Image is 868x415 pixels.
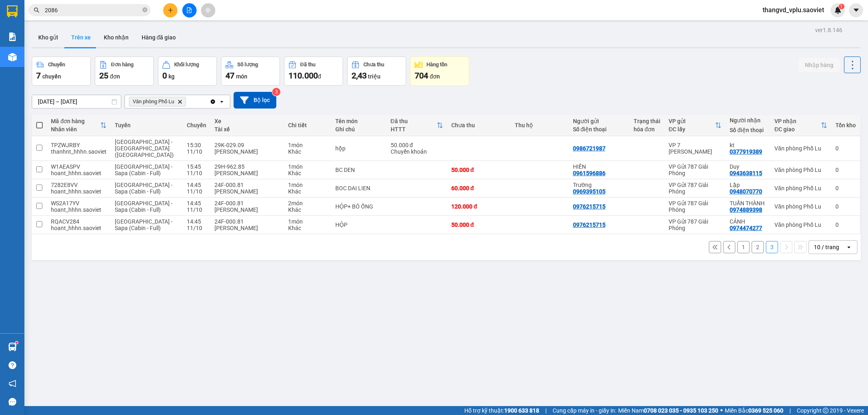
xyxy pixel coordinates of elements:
[573,182,625,188] div: Trường
[464,406,539,415] span: Hỗ trợ kỹ thuật:
[174,62,199,67] div: Khối lượng
[51,142,107,148] div: TPZWJRBY
[187,122,206,128] div: Chuyến
[187,206,206,213] div: 11/10
[288,182,327,188] div: 1 món
[51,126,100,133] div: Nhân viên
[835,222,856,228] div: 0
[730,127,766,133] div: Số điện thoại
[177,99,182,104] svg: Delete
[288,200,327,206] div: 2 món
[48,62,65,67] div: Chuyến
[774,203,827,210] div: Văn phòng Phố Lu
[187,142,206,148] div: 15:30
[237,62,258,67] div: Số lượng
[849,3,863,17] button: caret-down
[51,206,107,213] div: hoant_hhhn.saoviet
[158,56,217,86] button: Khối lượng0kg
[8,33,17,41] img: solution-icon
[451,203,507,210] div: 120.000 đ
[835,185,856,191] div: 0
[214,163,280,170] div: 29H-962.85
[504,407,539,414] strong: 1900 633 818
[47,115,111,136] th: Toggle SortBy
[669,118,715,124] div: VP gửi
[335,203,382,210] div: HỘP+ BÓ ỐNG
[168,7,173,13] span: plus
[115,122,178,128] div: Tuyến
[451,122,507,128] div: Chưa thu
[15,341,18,344] sup: 1
[205,7,211,13] span: aim
[730,218,766,225] div: CẢNH
[214,188,280,195] div: [PERSON_NAME]
[236,73,247,80] span: món
[573,118,625,124] div: Người gửi
[573,203,606,210] div: 0976215715
[8,53,17,61] img: warehouse-icon
[187,225,206,231] div: 11/10
[225,71,234,80] span: 47
[214,206,280,213] div: [PERSON_NAME]
[451,167,507,173] div: 50.000 đ
[573,188,606,195] div: 0969395105
[135,28,182,47] button: Hàng đã giao
[391,118,437,124] div: Đã thu
[335,185,382,191] div: BOC DAI LIEN
[730,163,766,170] div: Duy
[51,225,107,231] div: hoant_hhhn.saoviet
[214,126,280,133] div: Tài xế
[214,118,280,124] div: Xe
[214,148,280,155] div: [PERSON_NAME]
[840,4,843,9] span: 1
[32,56,91,86] button: Chuyến7chuyến
[34,7,39,13] span: search
[42,73,61,80] span: chuyến
[214,170,280,176] div: [PERSON_NAME]
[553,406,616,415] span: Cung cấp máy in - giấy in:
[110,73,120,80] span: đơn
[288,206,327,213] div: Khác
[415,71,428,80] span: 704
[214,200,280,206] div: 24F-000.81
[142,7,147,12] span: close-circle
[789,406,791,415] span: |
[839,4,844,9] sup: 1
[835,203,856,210] div: 0
[187,148,206,155] div: 11/10
[214,182,280,188] div: 24F-000.81
[573,126,625,133] div: Số điện thoại
[665,115,726,136] th: Toggle SortBy
[737,241,750,253] button: 1
[133,98,174,105] span: Văn phòng Phố Lu
[187,163,206,170] div: 15:45
[335,167,382,173] div: BC DEN
[391,126,437,133] div: HTTT
[288,218,327,225] div: 1 món
[834,7,842,14] img: icon-new-feature
[187,200,206,206] div: 14:45
[115,200,173,213] span: [GEOGRAPHIC_DATA] - Sapa (Cabin - Full)
[352,71,367,80] span: 2,43
[51,148,107,155] div: thanhnt_hhhn.saoviet
[730,225,762,231] div: 0974474277
[669,218,722,231] div: VP Gửi 787 Giải Phóng
[774,222,827,228] div: Văn phòng Phố Lu
[725,406,783,415] span: Miền Bắc
[335,222,382,228] div: HỘP
[846,244,852,250] svg: open
[45,6,141,15] input: Tìm tên, số ĐT hoặc mã đơn
[187,182,206,188] div: 14:45
[391,142,443,148] div: 50.000 đ
[182,3,197,17] button: file-add
[644,407,718,414] strong: 0708 023 035 - 0935 103 250
[187,218,206,225] div: 14:45
[634,126,660,133] div: hóa đơn
[187,170,206,176] div: 11/10
[221,56,280,86] button: Số lượng47món
[720,409,723,412] span: ⚪️
[774,185,827,191] div: Văn phòng Phố Lu
[752,241,764,253] button: 2
[51,188,107,195] div: hoant_hhhn.saoviet
[318,73,321,80] span: đ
